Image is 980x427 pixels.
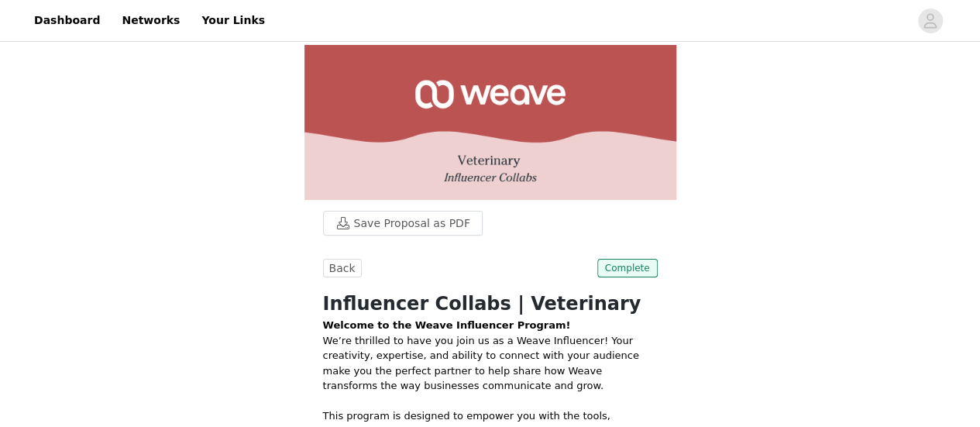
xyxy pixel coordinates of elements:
h1: Influencer Collabs | Veterinary [323,290,658,318]
button: Save Proposal as PDF [323,211,483,236]
span: Complete [597,259,658,277]
a: Your Links [192,3,274,38]
strong: Welcome to the Weave Influencer Program! [323,319,571,331]
button: Back [323,259,362,277]
a: Networks [112,3,189,38]
div: avatar [923,9,937,33]
img: campaign image [304,45,676,200]
p: We’re thrilled to have you join us as a Weave Influencer! Your creativity, expertise, and ability... [323,333,658,394]
a: Dashboard [25,3,109,38]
